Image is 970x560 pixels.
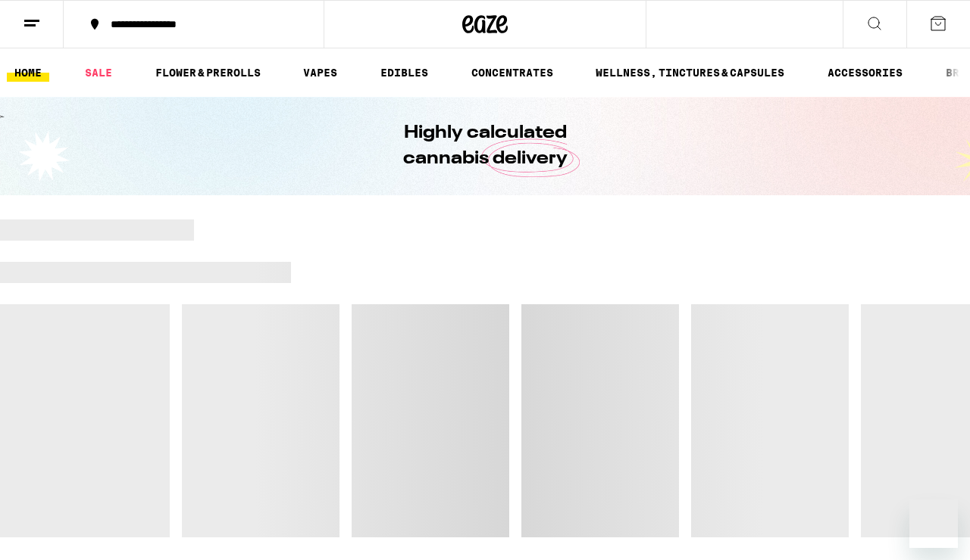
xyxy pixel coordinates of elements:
[296,64,345,82] a: VAPES
[7,64,49,82] a: HOME
[909,499,958,548] iframe: Button to launch messaging window
[464,64,561,82] a: CONCENTRATES
[588,64,792,82] a: WELLNESS, TINCTURES & CAPSULES
[820,64,910,82] a: ACCESSORIES
[148,64,268,82] a: FLOWER & PREROLLS
[77,64,120,82] a: SALE
[360,120,610,172] h1: Highly calculated cannabis delivery
[373,64,436,82] a: EDIBLES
